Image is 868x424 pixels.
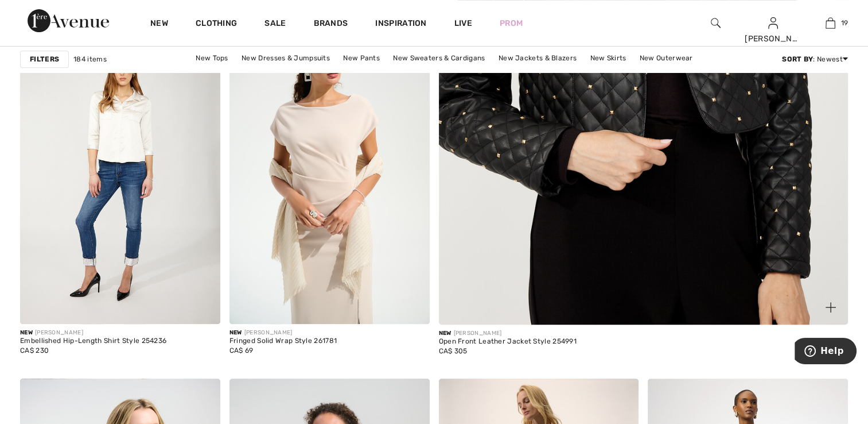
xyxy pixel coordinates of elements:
span: New [229,329,242,336]
strong: Filters [30,54,59,64]
span: CA$ 305 [439,347,468,355]
img: plus_v2.svg [826,302,836,313]
span: New [439,330,451,337]
iframe: Opens a widget where you can find more information [795,338,857,367]
strong: Sort By [782,55,813,63]
span: Inspiration [375,18,426,30]
a: New [150,18,168,30]
a: New Outerwear [634,51,699,65]
a: New Tops [190,51,233,65]
img: Fringed Solid Wrap Style 261781. Champagne 171 [229,24,430,324]
img: search the website [711,16,721,30]
div: : Newest [782,54,848,64]
span: 19 [841,18,848,28]
div: [PERSON_NAME] [745,33,801,45]
a: Brands [314,18,348,30]
a: Prom [500,17,523,29]
div: [PERSON_NAME] [229,329,337,337]
img: 1ère Avenue [28,9,109,32]
div: Fringed Solid Wrap Style 261781 [229,337,337,345]
a: 19 [802,16,858,30]
span: New [20,329,33,336]
div: [PERSON_NAME] [20,329,166,337]
a: Sale [264,18,286,30]
a: Live [454,17,472,29]
a: New Skirts [584,51,632,65]
a: Clothing [196,18,237,30]
a: Sign In [768,17,778,28]
span: CA$ 69 [229,346,254,354]
img: My Bag [826,16,835,30]
span: 184 items [73,54,107,64]
a: New Dresses & Jumpsuits [236,51,336,65]
div: [PERSON_NAME] [439,329,577,338]
img: Embellished Hip-Length Shirt Style 254236. Champagne [20,24,220,324]
span: CA$ 230 [20,346,49,354]
div: Open Front Leather Jacket Style 254991 [439,338,577,346]
img: My Info [768,16,778,30]
div: Embellished Hip-Length Shirt Style 254236 [20,337,166,345]
a: New Sweaters & Cardigans [387,51,491,65]
a: New Jackets & Blazers [493,51,582,65]
a: New Pants [337,51,386,65]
